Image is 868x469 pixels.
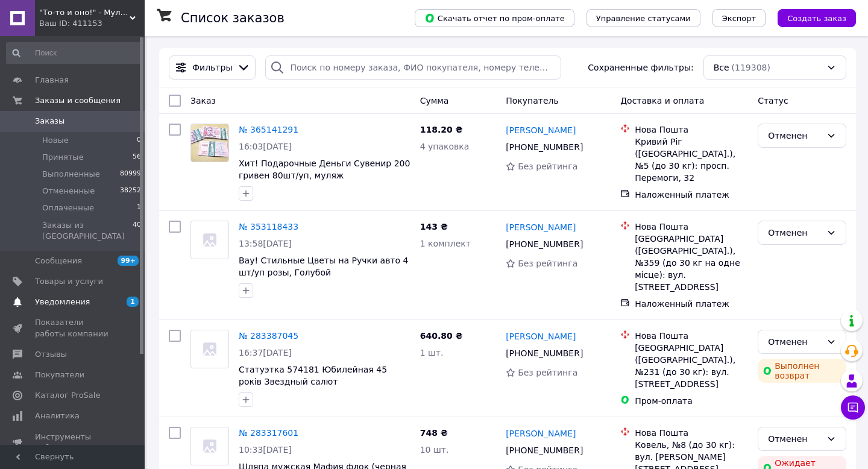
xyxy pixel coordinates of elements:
span: Скачать отчет по пром-оплате [424,13,565,24]
span: [PHONE_NUMBER] [506,239,583,249]
input: Поиск по номеру заказа, ФИО покупателя, номеру телефона, Email, номеру накладной [265,55,561,80]
span: Статус [758,96,788,105]
span: 10 шт. [420,445,449,455]
img: Фото товару [191,124,228,162]
span: Покупатели [35,370,84,380]
a: № 353118433 [239,222,298,231]
span: Главная [35,75,69,86]
button: Экспорт [712,9,766,27]
button: Чат с покупателем [841,395,865,420]
span: "То-то и оно!" - Мультимаркет праздника [39,7,130,18]
a: [PERSON_NAME] [506,427,576,439]
span: Новые [42,135,69,146]
span: Без рейтинга [518,162,577,171]
span: Сумма [420,96,449,105]
span: 56 [133,152,141,163]
div: Нова Пошта [635,124,748,136]
a: № 283317601 [239,428,298,438]
a: Фото товару [190,221,229,259]
span: Заказы из [GEOGRAPHIC_DATA] [42,220,133,242]
div: Ваш ID: 411153 [39,18,145,29]
div: Нова Пошта [635,221,748,233]
a: № 283387045 [239,331,298,341]
span: 38252 [120,186,141,197]
span: 13:58[DATE] [239,239,292,248]
span: Без рейтинга [518,259,577,268]
span: [PHONE_NUMBER] [506,348,583,358]
a: [PERSON_NAME] [506,330,576,342]
span: Инструменты вебмастера и SEO [35,432,112,453]
span: 99+ [118,256,139,266]
span: 143 ₴ [420,222,448,231]
div: Наложенный платеж [635,189,748,201]
div: Кривий Ріг ([GEOGRAPHIC_DATA].), №5 (до 30 кг): просп. Перемоги, 32 [635,136,748,184]
div: Наложенный платеж [635,298,748,310]
span: Заказы [35,116,64,127]
span: [PHONE_NUMBER] [506,445,583,455]
div: Нова Пошта [635,427,748,439]
span: Уведомления [35,297,90,307]
span: Товары и услуги [35,276,103,287]
span: 16:37[DATE] [239,348,292,357]
span: Покупатель [506,96,559,105]
div: Отменен [768,432,822,445]
span: 748 ₴ [420,428,448,438]
a: Статуэтка 574181 Юбилейная 45 років Звездный салют [239,365,387,386]
span: Аналитика [35,411,80,421]
span: Отзывы [35,349,67,360]
button: Управление статусами [587,9,700,27]
span: Доставка и оплата [620,96,704,105]
span: 1 комплект [420,239,471,248]
div: Отменен [768,226,822,239]
h1: Список заказов [181,11,285,25]
span: (119308) [732,63,770,72]
span: Принятые [42,152,84,163]
button: Скачать отчет по пром-оплате [415,9,574,27]
span: 16:03[DATE] [239,142,292,151]
span: Каталог ProSale [35,390,100,401]
a: Фото товару [190,124,229,162]
span: Показатели работы компании [35,317,112,339]
a: Фото товару [190,427,229,465]
a: № 365141291 [239,125,298,134]
span: Оплаченные [42,203,94,213]
span: Выполненные [42,169,100,180]
span: Все [714,61,729,74]
span: 1 [127,297,139,307]
a: Фото товару [190,330,229,368]
a: Хит! Подарочные Деньги Сувенир 200 гривен 80шт/уп, муляж [239,159,410,180]
span: 1 [137,203,141,213]
span: Сообщения [35,256,82,266]
span: Сохраненные фильтры: [588,61,693,74]
span: 640.80 ₴ [420,331,463,341]
span: 4 упаковка [420,142,470,151]
span: 40 [133,220,141,242]
div: [GEOGRAPHIC_DATA] ([GEOGRAPHIC_DATA].), №231 (до 30 кг): вул. [STREET_ADDRESS] [635,342,748,390]
span: Создать заказ [787,14,846,23]
div: Нова Пошта [635,330,748,342]
span: 80999 [120,169,141,180]
input: Поиск [6,42,142,64]
a: [PERSON_NAME] [506,221,576,233]
div: [GEOGRAPHIC_DATA] ([GEOGRAPHIC_DATA].), №359 (до 30 кг на одне місце): вул. [STREET_ADDRESS] [635,233,748,293]
div: Пром-оплата [635,395,748,407]
span: 1 шт. [420,348,444,357]
span: [PHONE_NUMBER] [506,142,583,152]
div: Выполнен возврат [758,359,846,383]
span: Отмененные [42,186,95,197]
span: 118.20 ₴ [420,125,463,134]
a: [PERSON_NAME] [506,124,576,136]
a: Вау! Стильные Цветы на Ручки авто 4 шт/уп розы, Голубой [239,256,409,277]
div: Отменен [768,129,822,142]
span: Заказ [190,96,216,105]
span: Фильтры [192,61,232,74]
span: Экспорт [722,14,756,23]
span: Управление статусами [596,14,691,23]
span: 0 [137,135,141,146]
span: Заказы и сообщения [35,95,121,106]
span: 10:33[DATE] [239,445,292,455]
button: Создать заказ [778,9,856,27]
